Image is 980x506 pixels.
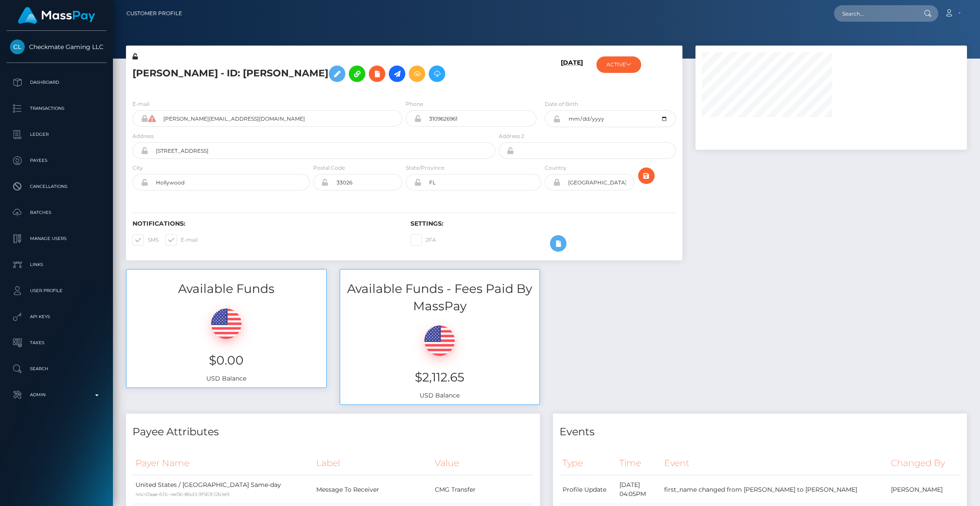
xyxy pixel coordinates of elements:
p: User Profile [10,284,103,297]
a: Cancellations [7,176,106,197]
a: Links [7,254,106,276]
button: ACTIVE [596,56,641,73]
h6: [DATE] [561,59,583,89]
h3: $0.00 [133,352,320,369]
h3: Available Funds [126,280,326,297]
label: Address [132,132,154,140]
a: Search [7,358,106,380]
h4: Events [560,424,960,440]
a: API Keys [7,306,106,328]
div: USD Balance [340,315,540,404]
label: SMS [132,234,159,246]
label: Phone [406,100,423,108]
h5: [PERSON_NAME] - ID: [PERSON_NAME] [132,61,490,86]
th: Time [616,451,661,475]
p: Manage Users [10,232,103,245]
label: 2FA [411,234,436,246]
td: Message To Receiver [313,475,432,504]
p: Batches [10,206,103,219]
th: Value [432,451,533,475]
p: Payees [10,154,103,167]
img: Checkmate Gaming LLC [10,39,25,54]
th: Changed By [888,451,960,475]
p: Links [10,258,103,271]
a: User Profile [7,280,106,302]
p: Ledger [10,128,103,141]
label: State/Province [406,164,444,172]
h4: Payee Attributes [132,424,533,440]
a: Taxes [7,332,106,354]
label: City [132,164,143,172]
img: USD.png [211,309,242,339]
p: Transactions [10,102,103,115]
td: [PERSON_NAME] [888,475,960,504]
td: [DATE] 04:05PM [616,475,661,504]
p: Taxes [10,336,103,349]
a: Initiate Payout [389,66,405,82]
label: Postal Code [313,164,345,172]
p: Dashboard [10,76,103,89]
label: E-mail [132,100,149,108]
label: Date of Birth [545,100,578,108]
img: USD.png [424,325,455,356]
th: Payer Name [132,451,313,475]
small: 44c47aae-611c-4e0b-86d3-9f567c12b1e9 [136,491,229,497]
i: Cannot communicate with payees of this client directly [148,115,156,122]
p: Search [10,362,103,375]
img: MassPay Logo [18,7,95,24]
p: Cancellations [10,180,103,193]
a: Ledger [7,124,106,145]
span: Checkmate Gaming LLC [7,43,106,51]
div: USD Balance [126,298,326,388]
th: Label [313,451,432,475]
td: first_name changed from [PERSON_NAME] to [PERSON_NAME] [661,475,888,504]
td: United States / [GEOGRAPHIC_DATA] Same-day [132,475,313,504]
h6: Notifications: [132,220,397,227]
th: Event [661,451,888,475]
p: API Keys [10,310,103,323]
a: Customer Profile [126,4,182,23]
p: Admin [10,388,103,401]
label: Country [545,164,566,172]
a: Batches [7,202,106,223]
h6: Settings: [411,220,675,227]
input: Search... [834,5,916,22]
td: Profile Update [560,475,616,504]
a: Transactions [7,98,106,119]
th: Type [560,451,616,475]
a: Payees [7,150,106,171]
label: E-mail [166,234,198,246]
a: Dashboard [7,72,106,93]
h3: $2,112.65 [347,369,533,386]
label: Address 2 [499,132,524,140]
td: CMG Transfer [432,475,533,504]
h3: Available Funds - Fees Paid By MassPay [340,280,540,314]
a: Manage Users [7,228,106,250]
a: Admin [7,384,106,406]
